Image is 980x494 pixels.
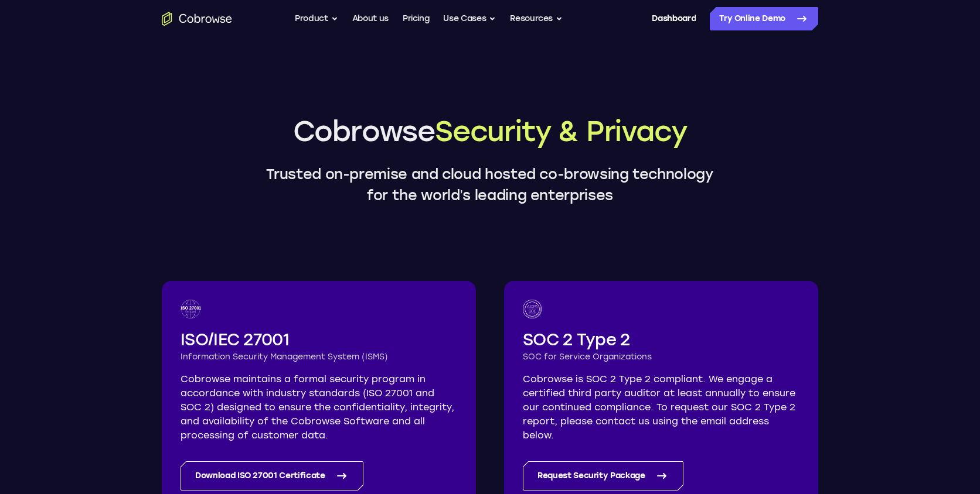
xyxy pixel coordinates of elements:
[162,12,232,26] a: Go to the home page
[523,300,542,318] img: SOC logo
[523,372,799,442] p: Cobrowse is SOC 2 Type 2 compliant. We engage a certified third party auditor at least annually t...
[523,461,683,490] a: Request Security Package
[652,7,696,30] a: Dashboard
[352,7,389,30] a: About us
[181,328,457,351] h2: ISO/IEC 27001
[710,7,818,30] a: Try Online Demo
[256,164,724,206] p: Trusted on-premise and cloud hosted co-browsing technology for the world’s leading enterprises
[295,7,338,30] button: Product
[403,7,430,30] a: Pricing
[443,7,496,30] button: Use Cases
[435,114,687,148] span: Security & Privacy
[181,300,201,318] img: ISO 27001
[181,372,457,442] p: Cobrowse maintains a formal security program in accordance with industry standards (ISO 27001 and...
[181,351,457,363] h3: Information Security Management System (ISMS)
[181,461,363,490] a: Download ISO 27001 Certificate
[523,328,799,351] h2: SOC 2 Type 2
[510,7,563,30] button: Resources
[523,351,799,363] h3: SOC for Service Organizations
[256,112,724,150] h1: Cobrowse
